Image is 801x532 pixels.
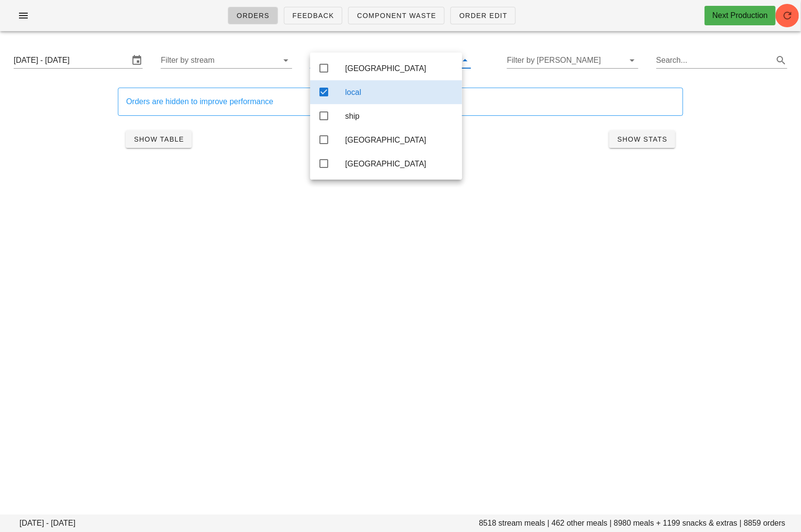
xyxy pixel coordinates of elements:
[507,53,638,68] div: Filter by [PERSON_NAME]
[609,130,675,148] button: Show Stats
[310,53,471,68] div: localClear Filter by group
[161,53,292,68] div: Filter by stream
[459,12,507,19] span: Order Edit
[284,7,343,24] a: Feedback
[617,135,668,143] span: Show Stats
[356,12,436,19] span: Component Waste
[345,88,454,97] div: local
[345,64,454,73] div: [GEOGRAPHIC_DATA]
[292,12,335,19] span: Feedback
[133,135,184,143] span: Show Table
[228,7,278,24] a: Orders
[345,135,454,145] div: [GEOGRAPHIC_DATA]
[450,7,516,24] a: Order Edit
[126,130,192,148] button: Show Table
[236,12,270,19] span: Orders
[126,96,675,108] div: Orders are hidden to improve performance
[345,159,454,168] div: [GEOGRAPHIC_DATA]
[712,10,768,21] div: Next Production
[345,111,454,121] div: ship
[348,7,445,24] a: Component Waste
